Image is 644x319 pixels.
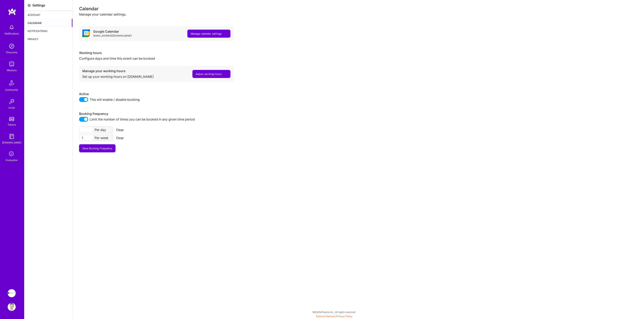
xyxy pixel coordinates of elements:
div: Set up your working hours on [DOMAIN_NAME] [82,73,154,79]
img: Apprentice: Life science technology services [8,289,16,297]
img: tokens [9,117,14,121]
img: guide book [8,132,16,140]
div: Calendar [79,6,638,11]
div: Notifications [24,27,72,35]
div: [DOMAIN_NAME] [2,140,22,145]
i: icon SelectionTeam [8,150,15,158]
div: Adjust working hours [196,72,222,76]
i: icon LinkArrow [223,72,227,76]
img: bell [8,23,16,31]
button: Adjust working hours [192,70,230,78]
a: Terms of Service [316,315,335,318]
div: Evaluation [6,158,18,162]
img: Invite [8,98,16,106]
div: Per week [92,135,113,141]
button: Manage calendar settings [187,30,230,38]
button: Clear [115,135,125,141]
span: Limit the number of times you can be booked in any given time period [90,117,195,122]
button: Clear [115,127,125,133]
div: Active [79,92,234,96]
div: [EMAIL_ADDRESS][DOMAIN_NAME] [93,34,132,38]
img: Community [7,78,17,88]
div: Community [5,88,18,92]
div: Manage your calendar settings. [79,12,638,17]
a: Privacy Policy [336,315,352,318]
span: This will enable / disable booking [90,97,140,102]
a: User Avatar [7,303,17,311]
i: icon Google [82,29,90,37]
div: Booking frequency [79,112,234,116]
div: Settings [32,3,45,7]
div: Manage your working hours [82,69,154,73]
img: User Avatar [8,303,16,311]
button: Save Booking Frequency [79,144,116,152]
div: Google Calendar [93,29,132,34]
div: Notifications [5,31,19,36]
div: Calendar [24,19,72,27]
div: Working hours [79,51,234,55]
a: Apprentice: Life science technology services [7,289,17,297]
div: Account [24,11,72,19]
div: Configure days and time this event can be booked [79,55,234,61]
div: Missions [7,68,17,72]
img: teamwork [8,60,16,68]
div: Privacy [24,35,72,43]
i: icon Settings [28,4,31,7]
div: Tokens [8,123,16,127]
div: Manage calendar settings [191,32,222,36]
div: Invite [9,106,15,110]
img: logo [8,8,16,15]
i: icon LinkArrow [223,32,227,35]
span: | [316,315,352,318]
img: discovery [8,42,16,50]
div: Per day [92,127,113,133]
div: Discovery [6,50,18,54]
div: © 2025 ATeams Inc., All rights reserved. [24,307,644,317]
